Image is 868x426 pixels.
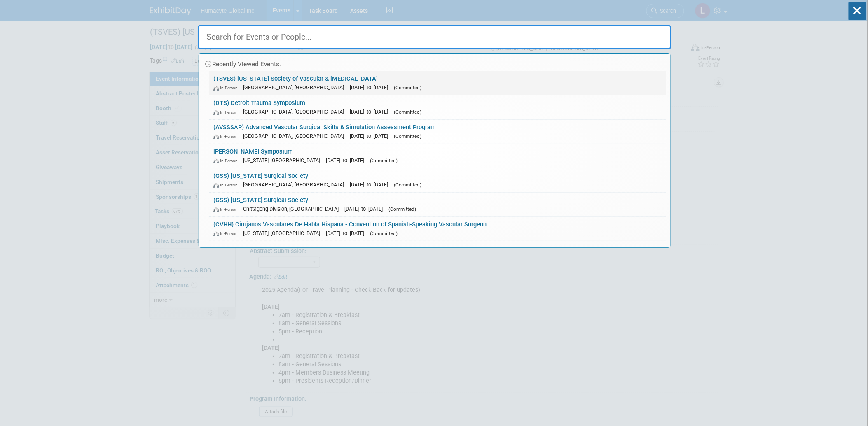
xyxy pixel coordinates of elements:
span: In-Person [213,134,241,139]
a: (AVSSSAP) Advanced Vascular Surgical Skills & Simulation Assessment Program In-Person [GEOGRAPHIC... [209,120,666,144]
span: In-Person [213,158,241,163]
a: [PERSON_NAME] Symposium In-Person [US_STATE], [GEOGRAPHIC_DATA] [DATE] to [DATE] (Committed) [209,144,666,168]
span: [DATE] to [DATE] [350,133,392,139]
span: [DATE] to [DATE] [350,182,392,188]
span: In-Person [213,182,241,188]
span: (Committed) [394,182,421,188]
span: [GEOGRAPHIC_DATA], [GEOGRAPHIC_DATA] [243,133,348,139]
a: (TSVES) [US_STATE] Society of Vascular & [MEDICAL_DATA] In-Person [GEOGRAPHIC_DATA], [GEOGRAPHIC_... [209,71,666,95]
a: (DTS) Detroit Trauma Symposium In-Person [GEOGRAPHIC_DATA], [GEOGRAPHIC_DATA] [DATE] to [DATE] (C... [209,95,666,119]
span: [US_STATE], [GEOGRAPHIC_DATA] [243,157,324,163]
input: Search for Events or People... [198,25,671,49]
span: [DATE] to [DATE] [326,157,368,163]
a: (CVHH) Cirujanos Vasculares De Habla Hispana - Convention of Spanish-Speaking Vascular Surgeon In... [209,217,666,241]
span: [DATE] to [DATE] [344,206,387,212]
span: In-Person [213,85,241,91]
span: [GEOGRAPHIC_DATA], [GEOGRAPHIC_DATA] [243,182,348,188]
span: [GEOGRAPHIC_DATA], [GEOGRAPHIC_DATA] [243,109,348,115]
span: (Committed) [370,230,398,236]
span: [DATE] to [DATE] [350,84,392,91]
a: (GSS) [US_STATE] Surgical Society In-Person [GEOGRAPHIC_DATA], [GEOGRAPHIC_DATA] [DATE] to [DATE]... [209,168,666,192]
span: In-Person [213,231,241,236]
span: Chittagong Division, [GEOGRAPHIC_DATA] [243,206,343,212]
span: (Committed) [394,85,421,91]
span: [GEOGRAPHIC_DATA], [GEOGRAPHIC_DATA] [243,84,348,91]
span: In-Person [213,207,241,212]
span: [DATE] to [DATE] [350,109,392,115]
span: (Committed) [394,133,421,139]
span: In-Person [213,109,241,115]
span: (Committed) [370,158,398,163]
span: [US_STATE], [GEOGRAPHIC_DATA] [243,230,324,236]
span: (Committed) [394,109,421,115]
span: (Committed) [388,206,416,212]
div: Recently Viewed Events: [203,54,666,71]
span: [DATE] to [DATE] [326,230,368,236]
a: (GSS) [US_STATE] Surgical Society In-Person Chittagong Division, [GEOGRAPHIC_DATA] [DATE] to [DAT... [209,193,666,216]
